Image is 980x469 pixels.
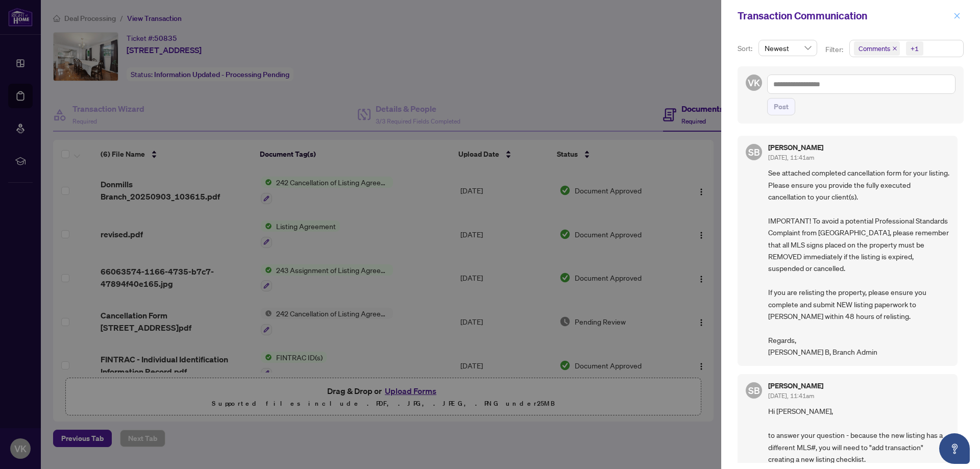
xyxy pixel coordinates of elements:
span: SB [748,145,760,159]
h5: [PERSON_NAME] [768,382,823,389]
span: [DATE], 11:41am [768,154,814,161]
span: SB [748,383,760,398]
div: +1 [911,43,919,54]
button: Open asap [939,433,970,464]
button: Post [767,98,795,115]
span: [DATE], 11:41am [768,392,814,400]
span: Hi [PERSON_NAME], to answer your question - because the new listing has a different MLS#, you wil... [768,405,949,465]
span: Comments [854,41,900,56]
span: Comments [859,43,890,54]
div: Transaction Communication [738,8,950,23]
h5: [PERSON_NAME] [768,144,823,151]
p: Filter: [825,44,845,55]
span: VK [748,76,760,90]
span: Newest [765,40,811,56]
span: close [892,46,897,51]
span: See attached completed cancellation form for your listing. Please ensure you provide the fully ex... [768,167,949,358]
span: close [953,12,961,19]
p: Sort: [738,43,754,54]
